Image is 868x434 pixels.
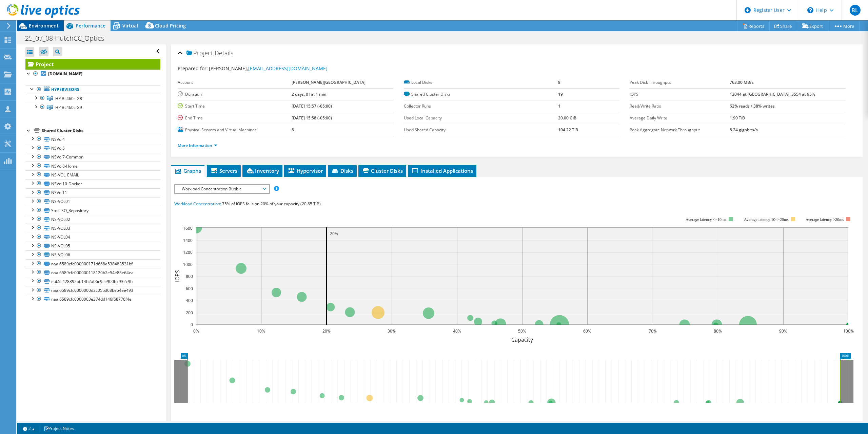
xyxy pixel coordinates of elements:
[779,328,787,334] text: 90%
[174,201,221,207] span: Workload Concentration:
[730,79,754,85] b: 763.00 MB/s
[630,79,730,86] label: Peak Disk Throughput
[730,103,775,109] b: 62% reads / 38% writes
[828,21,860,31] a: More
[55,105,82,110] span: HP BL460c G9
[331,167,353,174] span: Disks
[25,144,160,153] a: NSVol5
[518,328,526,334] text: 50%
[292,103,332,109] b: [DATE] 15:57 (-05:00)
[288,167,323,174] span: Hypervisor
[246,167,279,174] span: Inventory
[25,224,160,232] a: NS-VOL03
[186,286,193,291] text: 600
[178,185,265,193] span: Workload Concentration Bubble
[183,225,193,231] text: 1600
[222,201,321,207] span: 75% of IOPS falls on 20% of your capacity (20.85 TiB)
[25,242,160,250] a: NS-VOL05
[25,259,160,268] a: naa.6589cfc000000171d668a538483531bf
[630,91,730,98] label: IOPS
[29,22,59,29] span: Environment
[174,167,201,174] span: Graphs
[292,115,332,121] b: [DATE] 15:58 (-05:00)
[404,91,558,98] label: Shared Cluster Disks
[76,22,105,29] span: Performance
[25,215,160,224] a: NS-VOL02
[25,188,160,197] a: NSVol11
[193,328,199,334] text: 0%
[39,424,79,433] a: Project Notes
[404,103,558,110] label: Collector Runs
[25,286,160,295] a: naa.6589cfc0000000d3c05b368be54ee493
[183,238,193,243] text: 1400
[25,206,160,215] a: Stor-ISO_Repository
[330,231,338,237] text: 20%
[25,162,160,170] a: NSVol8-Home
[714,328,722,334] text: 80%
[630,127,730,133] label: Peak Aggregate Network Throughput
[292,127,294,133] b: 8
[511,336,533,343] text: Capacity
[558,79,560,85] b: 8
[25,135,160,144] a: NSVol4
[797,21,828,31] a: Export
[730,127,758,133] b: 8.24 gigabits/s
[178,65,208,72] label: Prepared for:
[178,115,292,121] label: End Time
[25,295,160,304] a: naa.6589cfc0000003e374dd146f68776f4e
[22,35,115,42] h1: 25_07_08-HutchCC_Optics
[178,127,292,133] label: Physical Servers and Virtual Machines
[25,197,160,206] a: NS-VOL01
[178,91,292,98] label: Duration
[737,21,770,31] a: Reports
[55,96,82,101] span: HP BL460c G8
[25,103,160,112] a: HP BL460c G9
[583,328,591,334] text: 60%
[186,50,213,57] span: Project
[186,310,193,316] text: 200
[744,217,789,222] tspan: Average latency 10<=20ms
[453,328,461,334] text: 40%
[292,79,366,85] b: [PERSON_NAME][GEOGRAPHIC_DATA]
[558,103,560,109] b: 1
[404,79,558,86] label: Local Disks
[186,298,193,303] text: 400
[48,71,82,77] b: [DOMAIN_NAME]
[807,7,813,13] svg: \n
[404,115,558,121] label: Used Local Capacity
[730,91,815,97] b: 12044 at [GEOGRAPHIC_DATA], 3554 at 95%
[25,170,160,179] a: NS-VOL_EMAIL
[42,127,160,135] div: Shared Cluster Disks
[25,94,160,103] a: HP BL460c G8
[25,70,160,78] a: [DOMAIN_NAME]
[178,79,292,86] label: Account
[25,179,160,188] a: NSVol10-Docker
[178,103,292,110] label: Start Time
[25,268,160,277] a: naa.6589cfc000000118120b2e54e83e64ea
[730,115,745,121] b: 1.90 TiB
[183,249,193,255] text: 1200
[362,167,403,174] span: Cluster Disks
[215,49,233,57] span: Details
[25,233,160,242] a: NS-VOL04
[25,85,160,94] a: Hypervisors
[18,424,39,433] a: 2
[174,270,181,282] text: IOPS
[388,328,396,334] text: 30%
[122,22,138,29] span: Virtual
[649,328,657,334] text: 70%
[686,217,726,222] tspan: Average latency <=10ms
[630,115,730,121] label: Average Daily Write
[404,127,558,133] label: Used Shared Capacity
[558,91,563,97] b: 19
[411,167,473,174] span: Installed Applications
[186,273,193,279] text: 800
[25,59,160,70] a: Project
[558,127,578,133] b: 104.22 TiB
[806,217,844,222] text: Average latency >20ms
[178,143,217,148] a: More Information
[25,153,160,162] a: NSVol7-Common
[210,167,237,174] span: Servers
[209,65,328,72] span: [PERSON_NAME],
[257,328,265,334] text: 10%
